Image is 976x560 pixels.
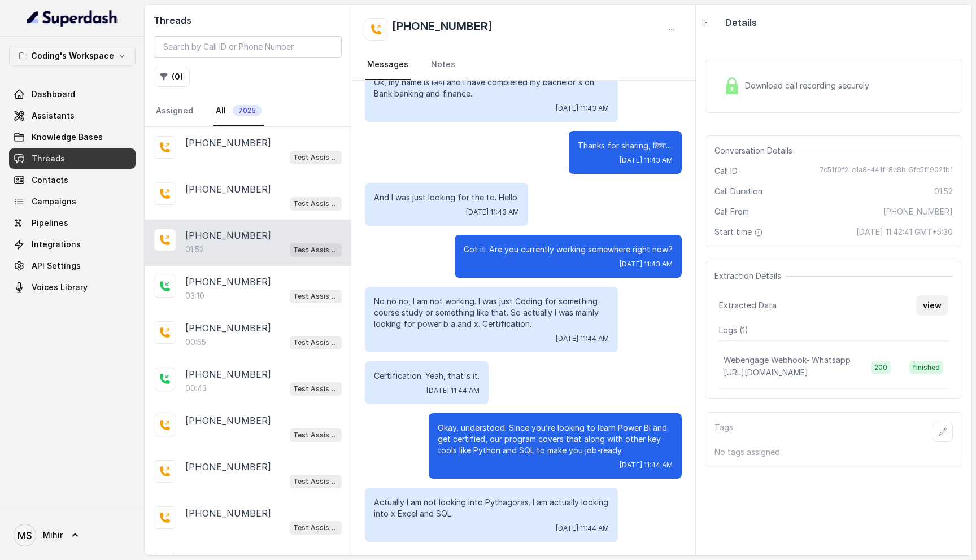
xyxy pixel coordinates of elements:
span: Start time [714,226,765,238]
p: Test Assistant-3 [293,337,338,348]
span: Voices Library [32,282,88,293]
a: Knowledge Bases [9,127,136,147]
nav: Tabs [365,50,682,80]
span: Conversation Details [714,145,797,156]
span: Extraction Details [714,270,786,282]
p: Test Assistant-3 [293,152,338,163]
p: No no no, I am not working. I was just Coding for something course study or something like that. ... [374,296,609,330]
p: Details [725,16,757,29]
nav: Tabs [154,96,342,126]
p: Test Assistant-3 [293,522,338,533]
span: Extracted Data [719,300,777,311]
p: No tags assigned [714,447,953,458]
p: [PHONE_NUMBER] [185,368,271,381]
p: Thanks for sharing, लिया.... [578,140,673,151]
p: [PHONE_NUMBER] [185,136,271,150]
p: 00:55 [185,336,206,348]
a: Assigned [154,96,195,126]
input: Search by Call ID or Phone Number [154,36,342,58]
p: [PHONE_NUMBER] [185,414,271,427]
img: Lock Icon [724,77,740,94]
span: Integrations [32,239,81,250]
span: [PHONE_NUMBER] [883,206,953,217]
p: Test Assistant- 2 [293,476,338,487]
a: Integrations [9,234,136,255]
span: 01:52 [934,186,953,197]
h2: [PHONE_NUMBER] [392,18,493,41]
span: Pipelines [32,217,68,229]
span: finished [909,361,943,374]
p: Ok, my name is लिया and I have completed my bachelor's on Bank banking and finance. [374,77,609,99]
button: (0) [154,67,190,87]
p: Tags [714,422,733,442]
p: 03:10 [185,290,204,301]
span: Campaigns [32,196,76,207]
span: 7025 [233,105,262,116]
span: Contacts [32,174,68,186]
span: Call From [714,206,749,217]
a: Assistants [9,106,136,126]
span: 200 [871,361,891,374]
span: [DATE] 11:42:41 GMT+5:30 [856,226,953,238]
p: 00:43 [185,383,207,394]
span: [DATE] 11:43 AM [466,208,519,217]
a: Pipelines [9,213,136,233]
span: [DATE] 11:44 AM [426,386,480,395]
span: [DATE] 11:44 AM [556,524,609,533]
span: Assistants [32,110,75,121]
p: And I was just looking for the to. Hello. [374,192,519,203]
span: [DATE] 11:44 AM [620,461,673,470]
a: Voices Library [9,277,136,297]
a: Dashboard [9,84,136,104]
a: Notes [429,50,457,80]
a: Messages [365,50,411,80]
p: Test Assistant-3 [293,198,338,209]
p: Logs ( 1 ) [719,325,948,336]
text: MS [18,530,32,541]
span: Call ID [714,165,738,177]
p: Webengage Webhook- Whatsapp [724,355,851,366]
span: [DATE] 11:44 AM [556,334,609,343]
img: light.svg [27,9,118,27]
button: view [916,295,948,316]
span: [URL][DOMAIN_NAME] [724,368,808,377]
span: Download call recording securely [745,80,874,91]
p: [PHONE_NUMBER] [185,460,271,474]
h2: Threads [154,14,342,27]
a: API Settings [9,256,136,276]
a: Mihir [9,519,136,551]
span: [DATE] 11:43 AM [620,156,673,165]
span: Mihir [43,530,63,541]
span: Dashboard [32,89,75,100]
p: Coding's Workspace [31,49,114,63]
p: Test Assistant-3 [293,430,338,441]
button: Coding's Workspace [9,46,136,66]
span: [DATE] 11:43 AM [620,260,673,269]
p: [PHONE_NUMBER] [185,182,271,196]
a: Contacts [9,170,136,190]
span: 7c51f0f2-e1a8-441f-8e8b-5fe5f19021b1 [820,165,953,177]
p: Got it. Are you currently working somewhere right now? [464,244,673,255]
p: [PHONE_NUMBER] [185,275,271,288]
p: Certification. Yeah, that's it. [374,370,480,382]
p: Test Assistant-3 [293,244,338,256]
p: Actually I am not looking into Pythagoras. I am actually looking into x Excel and SQL. [374,497,609,519]
span: Threads [32,153,65,164]
p: 01:52 [185,244,204,255]
span: Knowledge Bases [32,132,103,143]
span: API Settings [32,260,81,272]
p: [PHONE_NUMBER] [185,229,271,242]
a: Campaigns [9,191,136,212]
span: Call Duration [714,186,762,197]
span: [DATE] 11:43 AM [556,104,609,113]
p: [PHONE_NUMBER] [185,321,271,335]
p: Test Assistant- 2 [293,383,338,395]
a: All7025 [213,96,264,126]
p: Okay, understood. Since you’re looking to learn Power BI and get certified, our program covers th... [438,422,673,456]
a: Threads [9,148,136,169]
p: Test Assistant-3 [293,291,338,302]
p: [PHONE_NUMBER] [185,506,271,520]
